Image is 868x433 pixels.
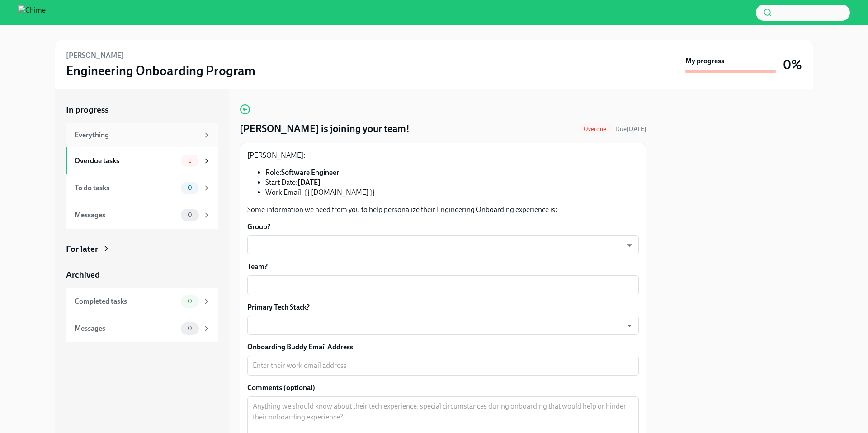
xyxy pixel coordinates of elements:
[66,202,218,229] a: Messages0
[685,56,724,66] strong: My progress
[783,56,802,73] h3: 0%
[66,269,218,281] a: Archived
[66,62,255,79] h3: Engineering Onboarding Program
[281,168,339,177] strong: Software Engineer
[247,235,639,254] div: ​
[66,174,218,202] a: To do tasks0
[578,126,612,132] span: Overdue
[66,243,98,255] div: For later
[247,302,639,312] label: Primary Tech Stack?
[183,157,197,164] span: 1
[66,123,218,147] a: Everything
[18,5,46,20] img: Chime
[265,168,639,178] li: Role:
[627,125,646,133] strong: [DATE]
[75,156,177,166] div: Overdue tasks
[247,151,639,160] p: [PERSON_NAME]:
[240,122,410,136] h4: [PERSON_NAME] is joining your team!
[75,297,177,306] div: Completed tasks
[66,243,218,255] a: For later
[247,316,639,335] div: ​
[66,51,124,61] h6: [PERSON_NAME]
[75,130,199,140] div: Everything
[66,288,218,315] a: Completed tasks0
[615,125,646,133] span: August 31st, 2025 09:00
[66,104,218,116] a: In progress
[615,125,646,133] span: Due
[75,210,177,220] div: Messages
[75,324,177,334] div: Messages
[66,315,218,342] a: Messages0
[75,183,177,193] div: To do tasks
[265,178,639,188] li: Start Date:
[265,188,639,198] li: Work Email: {{ [DOMAIN_NAME] }}
[247,342,639,352] label: Onboarding Buddy Email Address
[247,383,639,393] label: Comments (optional)
[247,205,639,215] p: Some information we need from you to help personalize their Engineering Onboarding experience is:
[182,298,198,305] span: 0
[66,147,218,174] a: Overdue tasks1
[182,184,198,191] span: 0
[247,262,639,272] label: Team?
[297,178,321,187] strong: [DATE]
[182,325,198,332] span: 0
[247,222,639,232] label: Group?
[182,212,198,218] span: 0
